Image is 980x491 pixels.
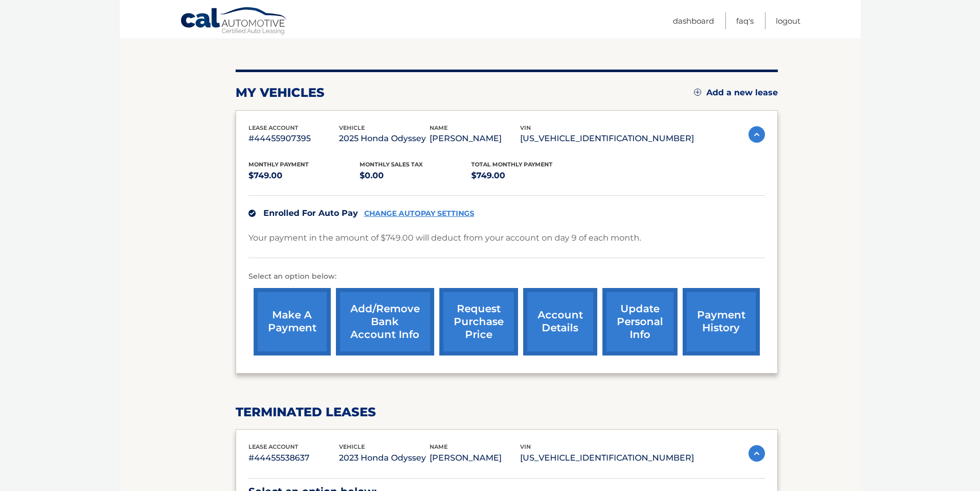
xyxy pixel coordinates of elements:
[471,168,583,183] p: $749.00
[336,288,434,355] a: Add/Remove bank account info
[236,404,778,420] h2: terminated leases
[339,451,430,465] p: 2023 Honda Odyssey
[749,126,765,143] img: accordion-active.svg
[694,89,701,96] img: add.svg
[523,288,597,355] a: account details
[520,124,531,131] span: vin
[683,288,760,355] a: payment history
[439,288,518,355] a: request purchase price
[339,131,430,146] p: 2025 Honda Odyssey
[248,270,765,283] p: Select an option below:
[236,85,325,100] h2: my vehicles
[520,451,694,465] p: [US_VEHICLE_IDENTIFICATION_NUMBER]
[520,443,531,450] span: vin
[263,208,358,218] span: Enrolled For Auto Pay
[248,161,309,168] span: Monthly Payment
[248,124,298,131] span: lease account
[749,445,765,462] img: accordion-active.svg
[254,288,331,355] a: make a payment
[736,12,754,29] a: FAQ's
[248,451,339,465] p: #44455538637
[430,443,448,450] span: name
[248,210,256,217] img: check.svg
[430,131,520,146] p: [PERSON_NAME]
[430,451,520,465] p: [PERSON_NAME]
[360,161,423,168] span: Monthly sales Tax
[360,168,471,183] p: $0.00
[673,12,714,29] a: Dashboard
[180,7,288,37] a: Cal Automotive
[248,443,298,450] span: lease account
[602,288,678,355] a: update personal info
[364,209,474,218] a: CHANGE AUTOPAY SETTINGS
[339,124,365,131] span: vehicle
[520,131,694,146] p: [US_VEHICLE_IDENTIFICATION_NUMBER]
[694,88,778,98] a: Add a new lease
[248,131,339,146] p: #44455907395
[471,161,553,168] span: Total Monthly Payment
[248,231,641,245] p: Your payment in the amount of $749.00 will deduct from your account on day 9 of each month.
[248,168,360,183] p: $749.00
[339,443,365,450] span: vehicle
[430,124,448,131] span: name
[776,12,800,29] a: Logout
